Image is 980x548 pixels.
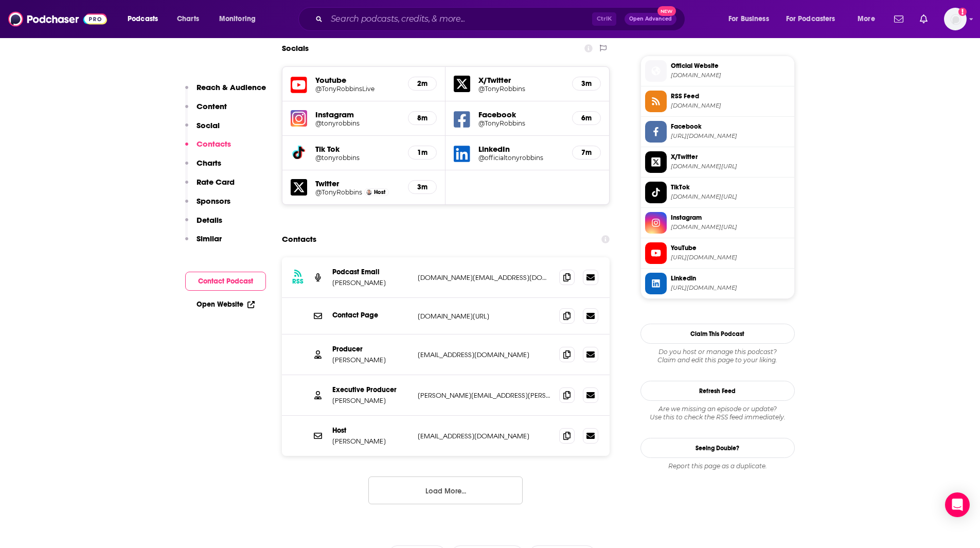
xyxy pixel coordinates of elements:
[944,8,967,30] button: Show profile menu
[850,11,888,27] button: open menu
[170,11,205,27] a: Charts
[315,85,400,93] a: @TonyRobbinsLive
[332,345,409,353] p: Producer
[197,196,230,206] p: Sponsors
[625,13,676,25] button: Open AdvancedNew
[8,9,107,29] img: Podchaser - Follow, Share and Rate Podcasts
[185,234,222,253] button: Similar
[958,8,967,16] svg: Add a profile image
[581,114,592,122] h5: 6m
[858,12,875,26] span: More
[332,356,409,364] p: [PERSON_NAME]
[315,119,400,127] a: @tonyrobbins
[728,12,769,26] span: For Business
[645,273,790,294] a: Linkedin[URL][DOMAIN_NAME]
[645,121,790,143] a: Facebook[URL][DOMAIN_NAME]
[640,381,795,401] button: Refresh Feed
[640,405,795,421] div: Are we missing an episode or update? Use this to check the RSS feed immediately.
[645,91,790,112] a: RSS Feed[DOMAIN_NAME]
[671,223,790,231] span: instagram.com/tonyrobbins
[671,163,790,170] span: twitter.com/TonyRobbins
[197,234,222,243] p: Similar
[779,11,850,27] button: open menu
[417,148,428,157] h5: 1m
[645,242,790,264] a: YouTube[URL][DOMAIN_NAME]
[671,284,790,292] span: https://www.linkedin.com/in/officialtonyrobbins
[418,312,551,321] p: [DOMAIN_NAME][URL]
[315,188,362,196] a: @TonyRobbins
[478,119,564,127] a: @TonyRobbins
[128,12,158,26] span: Podcasts
[640,324,795,344] button: Claim This Podcast
[315,144,400,154] h5: Tik Tok
[197,215,222,225] p: Details
[197,300,255,309] a: Open Website
[671,122,790,131] span: Facebook
[629,16,672,22] span: Open Advanced
[418,391,551,400] p: [PERSON_NAME][EMAIL_ADDRESS][PERSON_NAME][DOMAIN_NAME]
[177,12,199,26] span: Charts
[478,154,564,162] a: @officialtonyrobbins
[185,139,231,158] button: Contacts
[417,114,428,122] h5: 8m
[671,254,790,261] span: https://www.youtube.com/@TonyRobbinsLive
[332,396,409,405] p: [PERSON_NAME]
[197,177,235,187] p: Rate Card
[671,274,790,283] span: Linkedin
[197,158,221,168] p: Charts
[282,229,316,249] h2: Contacts
[916,10,932,28] a: Show notifications dropdown
[581,148,592,157] h5: 7m
[185,215,222,234] button: Details
[890,10,907,28] a: Show notifications dropdown
[944,8,967,30] img: User Profile
[185,158,221,177] button: Charts
[592,12,616,26] span: Ctrl K
[671,102,790,110] span: tonyrobbins.libsyn.com
[197,139,231,149] p: Contacts
[640,348,795,364] div: Claim and edit this page to your liking.
[645,151,790,173] a: X/Twitter[DOMAIN_NAME][URL]
[478,75,564,85] h5: X/Twitter
[478,85,564,93] a: @TonyRobbins
[671,132,790,140] span: https://www.facebook.com/TonyRobbins
[185,82,266,101] button: Reach & Audience
[645,212,790,234] a: Instagram[DOMAIN_NAME][URL]
[315,75,400,85] h5: Youtube
[327,11,592,27] input: Search podcasts, credits, & more...
[315,154,400,162] a: @tonyrobbins
[308,7,695,31] div: Search podcasts, credits, & more...
[671,193,790,201] span: tiktok.com/@tonyrobbins
[478,110,564,119] h5: Facebook
[197,82,266,92] p: Reach & Audience
[671,183,790,192] span: TikTok
[478,144,564,154] h5: LinkedIn
[185,196,230,215] button: Sponsors
[721,11,782,27] button: open menu
[671,61,790,70] span: Official Website
[671,152,790,162] span: X/Twitter
[374,189,385,196] span: Host
[366,189,372,195] img: Tony Robbins
[418,273,551,282] p: [DOMAIN_NAME][EMAIL_ADDRESS][DOMAIN_NAME]
[120,11,171,27] button: open menu
[640,462,795,470] div: Report this page as a duplicate.
[645,182,790,203] a: TikTok[DOMAIN_NAME][URL]
[197,101,227,111] p: Content
[219,12,256,26] span: Monitoring
[185,177,235,196] button: Rate Card
[418,432,551,440] p: [EMAIL_ADDRESS][DOMAIN_NAME]
[291,110,307,127] img: iconImage
[282,39,309,58] h2: Socials
[786,12,835,26] span: For Podcasters
[332,268,409,276] p: Podcast Email
[197,120,220,130] p: Social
